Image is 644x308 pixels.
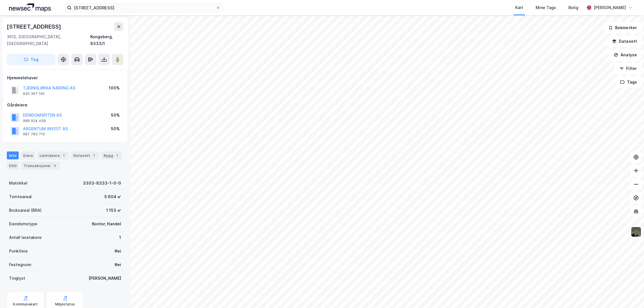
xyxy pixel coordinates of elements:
[7,162,19,170] div: ESG
[23,119,46,123] div: 988 924 458
[7,22,62,31] div: [STREET_ADDRESS]
[536,4,556,11] div: Mine Tags
[609,49,642,61] button: Analyse
[615,76,642,88] button: Tags
[23,132,45,136] div: 987 783 710
[89,275,121,282] div: [PERSON_NAME]
[115,261,121,268] div: Nei
[52,163,58,168] div: 5
[9,180,27,187] div: Matrikkel
[91,153,97,158] div: 1
[83,180,121,187] div: 3303-8333-1-0-0
[55,302,75,307] div: Miljøstatus
[9,221,37,227] div: Eiendomstype
[119,234,121,241] div: 1
[9,275,25,282] div: Tinglyst
[21,151,35,159] div: Eiere
[115,248,121,254] div: Nei
[568,4,578,11] div: Bolig
[71,151,99,159] div: Datasett
[72,3,216,12] input: Søk på adresse, matrikkel, gårdeiere, leietakere eller personer
[616,281,644,308] div: Kontrollprogram for chat
[37,151,69,159] div: Leietakere
[616,281,644,308] iframe: Chat Widget
[604,22,642,33] button: Bokmerker
[631,226,641,237] img: 9k=
[607,36,642,47] button: Datasett
[23,91,45,96] div: 930 367 192
[9,248,28,254] div: Punktleie
[109,85,120,91] div: 100%
[7,151,19,159] div: Info
[106,207,121,214] div: 1 153 ㎡
[13,302,38,307] div: Kommunekart
[21,162,60,170] div: Transaksjoner
[9,3,51,12] img: logo.a4113a55bc3d86da70a041830d287a7e.svg
[9,261,31,268] div: Festegrunn
[594,4,626,11] div: [PERSON_NAME]
[615,63,642,74] button: Filter
[101,151,122,159] div: Bygg
[7,74,123,81] div: Hjemmelshaver
[90,33,123,47] div: Kongsberg, 8333/1
[114,153,120,158] div: 1
[61,153,66,158] div: 1
[9,234,42,241] div: Antall leietakere
[7,33,90,47] div: 3612, [GEOGRAPHIC_DATA], [GEOGRAPHIC_DATA]
[104,193,121,200] div: 5 604 ㎡
[7,54,55,65] button: Tag
[515,4,523,11] div: Kart
[9,207,42,214] div: Bruksareal (BRA)
[111,125,120,132] div: 50%
[111,112,120,119] div: 50%
[7,102,123,108] div: Gårdeiere
[92,221,121,227] div: Kontor, Handel
[9,193,32,200] div: Tomteareal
